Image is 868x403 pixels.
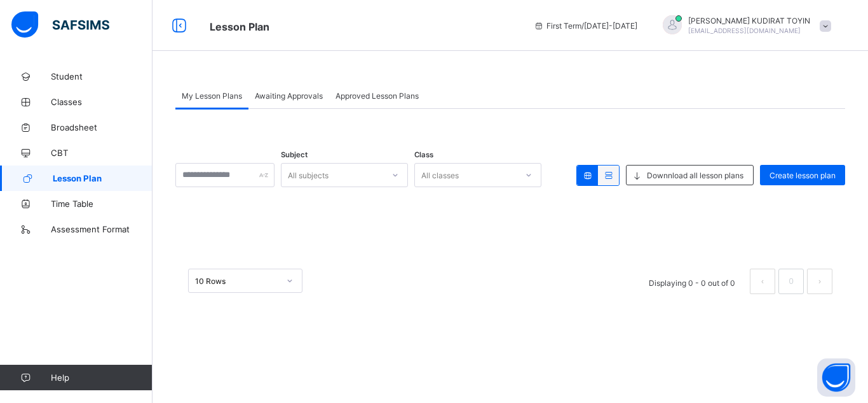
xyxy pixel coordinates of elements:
span: [PERSON_NAME] KUDIRAT TOYIN [688,16,810,25]
span: Downnload all lesson plans [647,171,743,180]
span: Student [51,71,153,81]
span: Lesson Plan [210,20,269,33]
span: Create lesson plan [770,171,836,180]
span: Broadsheet [51,122,153,132]
div: 10 Rows [195,276,279,286]
button: next page [807,269,832,294]
span: Classes [51,97,153,107]
span: Subject [281,150,308,159]
div: MUHAMMEDKUDIRAT TOYIN [650,15,837,36]
button: Open asap [817,358,855,397]
span: Awaiting Approvals [255,91,323,101]
div: All subjects [288,163,329,187]
span: [EMAIL_ADDRESS][DOMAIN_NAME] [688,27,801,34]
li: 上一页 [750,269,775,294]
a: 0 [785,273,797,290]
li: 0 [778,269,804,294]
span: Time Table [51,199,153,209]
span: My Lesson Plans [182,91,242,101]
div: All classes [421,163,459,187]
span: session/term information [534,21,637,31]
span: Lesson Plan [53,173,153,183]
span: Approved Lesson Plans [336,91,419,101]
span: Assessment Format [51,224,153,234]
span: CBT [51,148,153,158]
button: prev page [750,269,775,294]
li: Displaying 0 - 0 out of 0 [639,269,745,294]
li: 下一页 [807,269,832,294]
span: Help [51,372,152,383]
span: Class [414,150,433,159]
img: safsims [11,11,109,38]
